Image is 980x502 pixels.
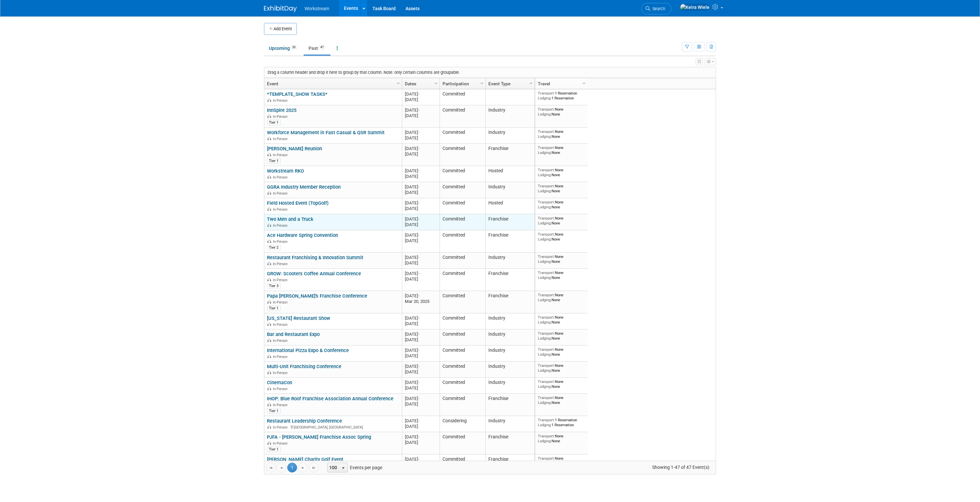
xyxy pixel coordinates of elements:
[267,98,271,102] img: In-Person Event
[528,78,535,88] a: Column Settings
[267,153,271,156] img: In-Person Event
[538,91,585,100] div: 1 Reservation 1 Reservation
[538,347,585,357] div: None None
[267,240,271,243] img: In-Person Event
[267,255,363,261] a: Restaurant Franchising & Innovation Summit
[267,158,281,163] div: Tier 1
[396,81,401,86] span: Column Settings
[538,434,585,443] div: None None
[264,67,716,78] div: Drag a column header and drop it here to group by that column. Note: only certain columns are gro...
[273,441,290,446] span: In-Person
[538,205,552,209] span: Lodging:
[405,271,437,276] div: [DATE]
[319,463,389,472] span: Events per page
[485,198,535,214] td: Hosted
[538,423,552,427] span: Lodging:
[267,424,399,430] div: [GEOGRAPHIC_DATA], [GEOGRAPHIC_DATA]
[440,230,485,253] td: Committed
[405,78,435,89] a: Dates
[405,91,437,97] div: [DATE]
[538,275,552,280] span: Lodging:
[538,237,552,241] span: Lodging:
[405,347,437,353] div: [DATE]
[267,418,342,424] a: Restaurant Leadership Conference
[418,233,420,238] span: -
[405,168,437,174] div: [DATE]
[418,168,420,173] span: -
[538,189,552,193] span: Lodging:
[433,78,440,88] a: Column Settings
[418,396,420,401] span: -
[538,216,585,225] div: None None
[538,200,585,209] div: None None
[485,105,535,128] td: Industry
[267,283,281,288] div: Tier 3
[440,144,485,166] td: Committed
[440,313,485,329] td: Committed
[267,278,271,281] img: In-Person Event
[267,137,271,140] img: In-Person Event
[328,463,339,472] span: 100
[267,434,371,440] a: PJFA - [PERSON_NAME] Franchise Assoc Spring
[267,305,281,311] div: Tier 1
[341,466,346,471] span: select
[405,174,437,179] div: [DATE]
[479,78,486,88] a: Column Settings
[395,78,402,88] a: Column Settings
[485,378,535,394] td: Industry
[538,395,555,400] span: Transport:
[440,166,485,182] td: Committed
[581,81,587,86] span: Column Settings
[267,456,343,462] a: [PERSON_NAME] Charity Golf Event
[538,315,555,320] span: Transport:
[405,434,437,440] div: [DATE]
[538,347,555,352] span: Transport:
[538,129,555,134] span: Transport:
[418,217,420,221] span: -
[267,232,338,238] a: Ace Hardware Spring Convention
[267,146,322,152] a: [PERSON_NAME] Reunion
[273,223,290,228] span: In-Person
[538,331,555,336] span: Transport:
[538,293,585,302] div: None None
[273,300,290,304] span: In-Person
[266,463,276,472] a: Go to the first page
[485,394,535,416] td: Franchise
[538,315,585,324] div: None None
[538,336,552,341] span: Lodging:
[300,465,306,471] span: Go to the next page
[538,200,555,204] span: Transport:
[273,387,290,391] span: In-Person
[418,348,420,353] span: -
[538,418,555,422] span: Transport:
[538,363,585,373] div: None None
[267,271,361,277] a: GROW: Scooters Coffee Annual Conference
[538,107,555,112] span: Transport:
[311,465,316,471] span: Go to the last page
[538,150,552,155] span: Lodging:
[538,232,555,237] span: Transport:
[485,345,535,362] td: Industry
[405,396,437,401] div: [DATE]
[305,6,329,11] span: Workstream
[538,352,552,357] span: Lodging:
[440,198,485,214] td: Committed
[538,168,585,177] div: None None
[538,298,552,302] span: Lodging:
[538,254,555,259] span: Transport:
[538,145,585,155] div: None None
[273,175,290,179] span: In-Person
[267,380,292,386] a: CinemaCon
[405,353,437,359] div: [DATE]
[267,315,330,321] a: [US_STATE] Restaurant Show
[418,271,420,276] span: -
[538,232,585,241] div: None None
[267,245,281,250] div: Tier 2
[538,293,555,297] span: Transport:
[264,42,302,54] a: Upcoming35
[405,369,437,375] div: [DATE]
[538,112,552,116] span: Lodging:
[440,345,485,362] td: Committed
[405,107,437,113] div: [DATE]
[273,262,290,266] span: In-Person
